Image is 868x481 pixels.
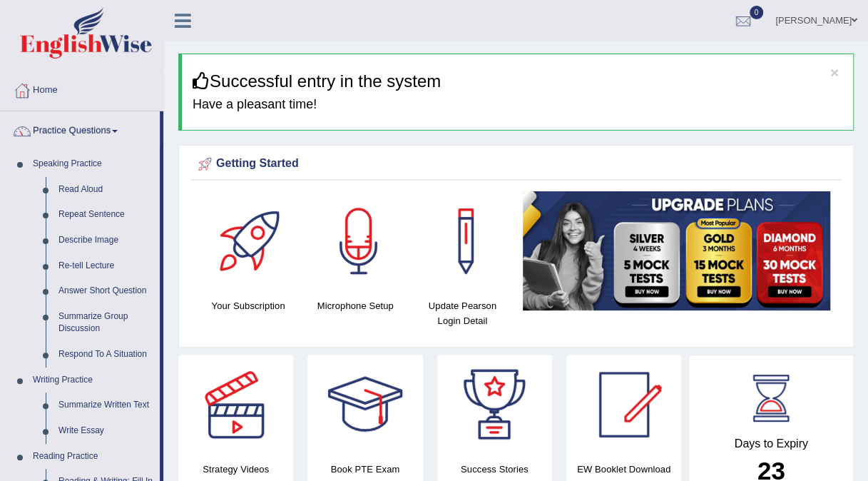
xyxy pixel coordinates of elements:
[195,153,837,175] div: Getting Started
[523,191,830,310] img: small5.jpg
[26,444,160,470] a: Reading Practice
[52,304,160,342] a: Summarize Group Discussion
[437,462,552,477] h4: Success Stories
[52,228,160,253] a: Describe Image
[1,111,160,147] a: Practice Questions
[52,393,160,418] a: Summarize Written Text
[307,462,422,477] h4: Book PTE Exam
[52,278,160,304] a: Answer Short Question
[309,298,402,313] h4: Microphone Setup
[202,298,295,313] h4: Your Subscription
[26,368,160,393] a: Writing Practice
[750,6,764,19] span: 0
[193,72,842,91] h3: Successful entry in the system
[178,462,293,477] h4: Strategy Videos
[566,462,681,477] h4: EW Booklet Download
[830,65,839,80] button: ×
[52,177,160,203] a: Read Aloud
[1,71,163,106] a: Home
[52,342,160,368] a: Respond To A Situation
[193,98,842,112] h4: Have a pleasant time!
[52,253,160,279] a: Re-tell Lecture
[26,151,160,177] a: Speaking Practice
[416,298,509,328] h4: Update Pearson Login Detail
[52,202,160,228] a: Repeat Sentence
[705,437,837,450] h4: Days to Expiry
[52,418,160,444] a: Write Essay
